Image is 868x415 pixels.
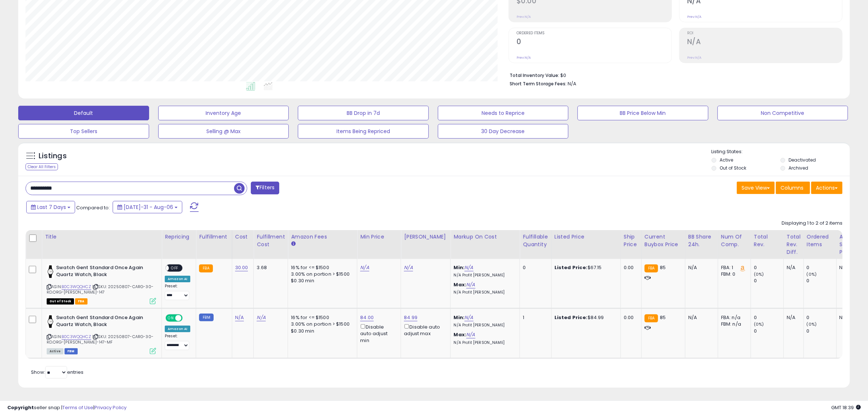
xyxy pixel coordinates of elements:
[840,233,866,256] div: Avg Selling Price
[523,264,545,271] div: 0
[687,38,842,47] h2: N/A
[517,15,531,19] small: Prev: N/A
[645,314,658,322] small: FBA
[454,264,464,271] b: Min:
[554,264,588,271] b: Listed Price:
[807,278,836,284] div: 0
[404,264,413,271] a: N/A
[517,55,531,60] small: Prev: N/A
[7,404,126,411] div: seller snap | |
[721,314,745,321] div: FBA: n/a
[47,334,153,345] span: | SKU: 20250807-CARG-30-RD.ORG-[PERSON_NAME]-147-MF
[737,182,775,194] button: Save View
[466,281,475,288] a: N/A
[807,264,836,271] div: 0
[257,233,285,248] div: Fulfillment Cost
[687,55,701,60] small: Prev: N/A
[56,264,145,280] b: Swatch Gent Standard Once Again Quartz Watch, Black
[754,233,781,248] div: Total Rev.
[37,203,66,211] span: Last 7 Days
[840,264,864,271] div: N/A
[257,264,282,271] div: 3.68
[165,284,190,300] div: Preset:
[807,271,817,277] small: (0%)
[438,124,569,139] button: 30 Day Decrease
[298,106,429,120] button: BB Drop in 7d
[510,70,837,79] li: $0
[554,314,615,321] div: $84.99
[688,233,715,248] div: BB Share 24h.
[787,233,801,256] div: Total Rev. Diff.
[754,264,783,271] div: 0
[62,334,91,340] a: B0C3WQQHCZ
[158,106,289,120] button: Inventory Age
[47,314,156,353] div: ASIN:
[47,264,54,279] img: 61b3HRF-suL._SL40_.jpg
[158,124,289,139] button: Selling @ Max
[510,72,559,78] b: Total Inventory Value:
[624,233,638,248] div: Ship Price
[721,233,748,248] div: Num of Comp.
[687,31,842,35] span: ROI
[26,201,75,213] button: Last 7 Days
[554,314,588,321] b: Listed Price:
[251,182,279,194] button: Filters
[624,264,636,271] div: 0.00
[257,314,265,321] a: N/A
[523,314,545,321] div: 1
[789,165,808,171] label: Archived
[47,348,63,354] span: All listings currently available for purchase on Amazon
[554,264,615,271] div: $67.15
[517,31,672,35] span: Ordered Items
[807,328,836,334] div: 0
[568,80,576,87] span: N/A
[235,264,248,271] a: 30.00
[360,264,369,271] a: N/A
[554,233,618,241] div: Listed Price
[124,203,173,211] span: [DATE]-31 - Aug-06
[688,314,712,321] div: N/A
[199,233,229,241] div: Fulfillment
[454,331,466,338] b: Max:
[62,284,91,290] a: B0C3WQQHCZ
[26,163,58,170] div: Clear All Filters
[720,165,746,171] label: Out of Stock
[787,264,798,271] div: N/A
[754,278,783,284] div: 0
[807,233,833,248] div: Ordered Items
[754,328,783,334] div: 0
[454,273,514,278] p: N/A Profit [PERSON_NAME]
[47,284,153,295] span: | SKU: 20250807-CARG-30-RD.ORG-[PERSON_NAME]-147
[165,233,193,241] div: Repricing
[782,220,842,227] div: Displaying 1 to 2 of 2 items
[721,264,745,271] div: FBA: 1
[235,233,251,241] div: Cost
[18,106,149,120] button: Default
[517,38,672,47] h2: 0
[454,340,514,345] p: N/A Profit [PERSON_NAME]
[47,298,74,305] span: All listings that are currently out of stock and unavailable for purchase on Amazon
[235,314,244,321] a: N/A
[721,321,745,327] div: FBM: n/a
[466,331,475,338] a: N/A
[451,230,520,259] th: The percentage added to the cost of goods (COGS) that forms the calculator for Min & Max prices.
[291,233,354,241] div: Amazon Fees
[510,81,567,87] b: Short Term Storage Fees:
[31,369,83,376] span: Show: entries
[166,315,175,321] span: ON
[65,348,78,354] span: FBM
[660,264,666,271] span: 85
[76,204,110,211] span: Compared to:
[18,124,149,139] button: Top Sellers
[7,404,34,411] strong: Copyright
[807,314,836,321] div: 0
[807,321,817,327] small: (0%)
[45,233,159,241] div: Title
[94,404,126,411] a: Privacy Policy
[438,106,569,120] button: Needs to Reprice
[645,233,682,248] div: Current Buybox Price
[454,314,464,321] b: Min:
[624,314,636,321] div: 0.00
[291,278,351,284] div: $0.30 min
[360,233,398,241] div: Min Price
